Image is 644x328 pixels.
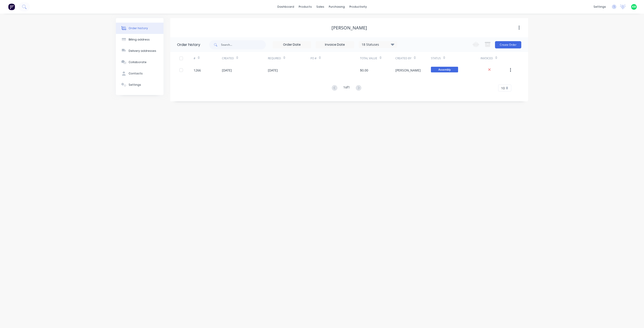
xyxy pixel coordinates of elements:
[129,71,143,76] div: Contacts
[222,56,234,60] div: Created
[343,85,350,91] div: 1 of 1
[116,45,163,57] button: Delivery addresses
[268,68,278,73] div: [DATE]
[431,52,481,64] div: Status
[275,3,296,10] a: dashboard
[632,5,636,9] span: AM
[431,67,458,72] span: Assembly
[129,60,147,64] div: Collaborate
[129,38,150,42] div: Billing address
[501,86,505,90] span: 10
[129,83,141,87] div: Settings
[316,41,354,48] input: Invoice Date
[591,3,608,10] div: settings
[8,3,15,10] img: Factory
[268,56,281,60] div: Required
[116,68,163,79] button: Contacts
[431,56,441,60] div: Status
[395,56,411,60] div: Created By
[129,49,156,53] div: Delivery addresses
[116,34,163,45] button: Billing address
[395,68,421,73] div: [PERSON_NAME]
[273,41,311,48] input: Order Date
[360,68,368,73] div: $0.00
[395,52,431,64] div: Created By
[310,56,317,60] div: PO #
[360,52,395,64] div: Total Value
[359,42,397,47] div: 18 Statuses
[314,3,327,10] div: sales
[327,3,347,10] div: purchasing
[332,25,367,31] div: [PERSON_NAME]
[360,56,377,60] div: Total Value
[129,26,148,30] div: Order history
[310,52,360,64] div: PO #
[495,41,521,48] button: Create Order
[347,3,369,10] div: productivity
[221,40,266,49] input: Search...
[194,56,195,60] div: #
[481,52,509,64] div: Invoiced
[481,56,493,60] div: Invoiced
[222,52,268,64] div: Created
[116,57,163,68] button: Collaborate
[194,68,201,73] div: 1266
[268,52,310,64] div: Required
[177,42,200,48] div: Order history
[296,3,314,10] div: products
[116,23,163,34] button: Order history
[116,79,163,90] button: Settings
[222,68,232,73] div: [DATE]
[194,52,222,64] div: #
